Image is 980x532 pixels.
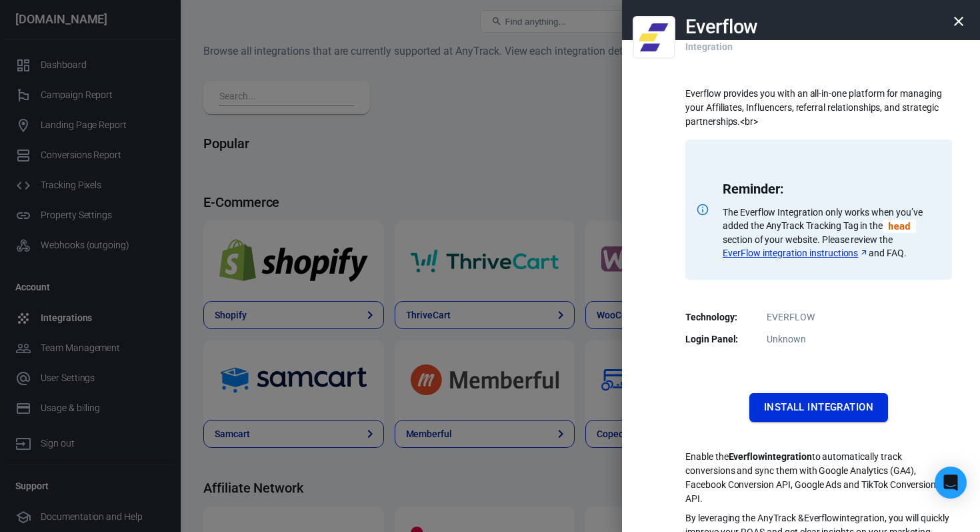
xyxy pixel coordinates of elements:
[723,206,936,260] p: The Everflow Integration only works when you’ve added the AnyTrack Tracking Tag in the section of...
[685,450,952,506] p: Enable the to automatically track conversions and sync them with Google Analytics (GA4), Facebook...
[883,220,916,233] code: Click to copy
[685,27,732,54] p: Integration
[685,310,752,324] dt: Technology:
[723,246,869,260] a: EverFlow integration instructions
[693,310,944,324] dd: EVERFLOW
[693,332,944,346] dd: Unknown
[749,393,888,421] button: Install Integration
[729,451,812,462] strong: Everflow integration
[685,87,952,129] p: Everflow provides you with an all-in-one platform for managing your Affiliates, Influencers, refe...
[723,182,936,196] p: Reminder:
[685,16,758,37] h2: Everflow
[935,467,967,499] div: Open Intercom Messenger
[685,332,752,346] dt: Login Panel:
[639,19,669,56] img: Everflow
